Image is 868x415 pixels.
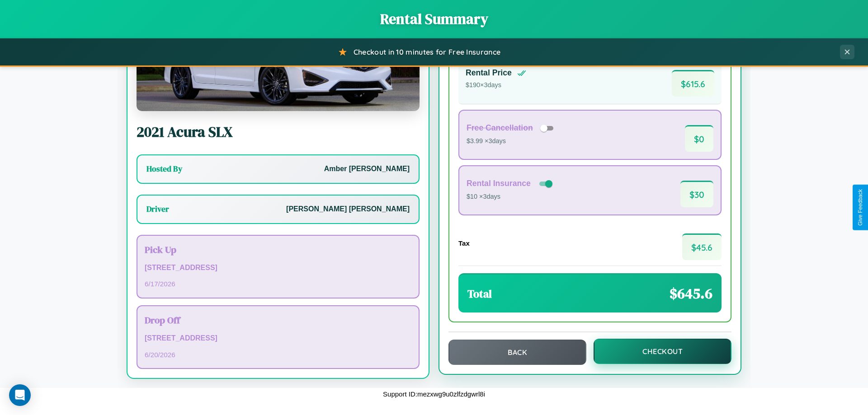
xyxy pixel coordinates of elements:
[146,163,182,174] h3: Hosted By
[685,125,713,152] span: $ 0
[354,47,500,56] span: Checkout in 10 minutes for Free Insurance
[145,349,411,361] p: 6 / 20 / 2026
[594,339,731,364] button: Checkout
[670,284,712,303] span: $ 645.6
[672,70,714,97] span: $ 615.6
[324,163,410,176] p: Amber [PERSON_NAME]
[9,9,859,29] h1: Rental Summary
[467,123,533,133] h4: Free Cancellation
[137,122,420,142] h2: 2021 Acura SLX
[9,384,31,406] div: Open Intercom Messenger
[466,68,512,78] h4: Rental Price
[286,203,410,216] p: [PERSON_NAME] [PERSON_NAME]
[383,388,485,400] p: Support ID: mezxwg9u0zlfzdgwrl8i
[680,181,713,207] span: $ 30
[145,313,411,326] h3: Drop Off
[466,79,526,91] p: $ 190 × 3 days
[467,179,531,188] h4: Rental Insurance
[448,340,586,365] button: Back
[467,286,492,301] h3: Total
[145,332,411,345] p: [STREET_ADDRESS]
[145,278,411,290] p: 6 / 17 / 2026
[145,261,411,275] p: [STREET_ADDRESS]
[467,191,554,203] p: $10 × 3 days
[146,204,169,214] h3: Driver
[467,135,557,147] p: $3.99 × 3 days
[458,239,470,247] h4: Tax
[857,189,863,226] div: Give Feedback
[145,243,411,256] h3: Pick Up
[682,233,722,260] span: $ 45.6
